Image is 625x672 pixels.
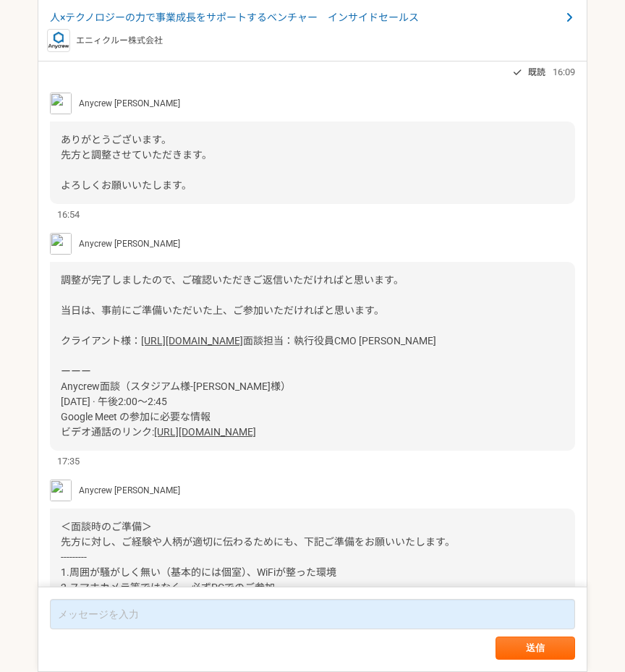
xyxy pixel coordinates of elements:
[141,335,243,346] a: [URL][DOMAIN_NAME]
[553,65,575,79] span: 16:09
[50,93,72,114] img: S__5267474.jpg
[79,484,180,497] span: Anycrew [PERSON_NAME]
[528,64,545,81] span: 既読
[61,335,436,438] span: 面談担当：執行役員CMO [PERSON_NAME] ーーー Anycrew面談（スタジアム様-[PERSON_NAME]様） [DATE] · 午後2:00～2:45 Google Meet ...
[50,480,72,501] img: S__5267474.jpg
[79,97,180,110] span: Anycrew [PERSON_NAME]
[76,34,163,47] p: エニィクルー株式会社
[154,426,256,438] a: [URL][DOMAIN_NAME]
[61,521,457,669] span: ＜面談時のご準備＞ 先方に対し、ご経験や人柄が適切に伝わるためにも、下記ご準備をお願いいたします。 --------- 1.周囲が騒がしく無い（基本的には個室）、WiFiが整った環境 2.スマホ...
[61,274,404,346] span: 調整が完了しましたので、ご確認いただきご返信いただければと思います。 当日は、事前にご準備いただいた上、ご参加いただければと思います。 クライアント様：
[50,10,561,25] span: 人×テクノロジーの力で事業成長をサポートするベンチャー インサイドセールス
[79,237,180,250] span: Anycrew [PERSON_NAME]
[50,233,72,255] img: S__5267474.jpg
[57,454,80,468] span: 17:35
[47,29,70,52] img: logo_text_blue_01.png
[61,134,212,191] span: ありがとうございます。 先方と調整させていただきます。 よろしくお願いいたします。
[496,637,575,660] button: 送信
[57,208,80,221] span: 16:54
